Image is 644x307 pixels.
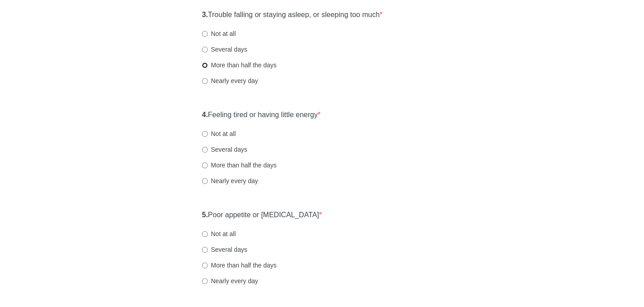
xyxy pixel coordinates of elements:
label: Not at all [202,29,236,38]
label: Nearly every day [202,276,258,285]
input: Nearly every day [202,278,208,284]
label: More than half the days [202,61,276,70]
input: Several days [202,47,208,53]
input: Not at all [202,131,208,137]
label: Not at all [202,229,236,238]
input: More than half the days [202,162,208,168]
label: Feeling tired or having little energy [202,110,320,120]
label: Several days [202,245,247,254]
input: Nearly every day [202,178,208,184]
strong: 4. [202,111,208,118]
label: Nearly every day [202,76,258,85]
input: Not at all [202,231,208,237]
strong: 3. [202,11,208,18]
input: Nearly every day [202,78,208,84]
label: Trouble falling or staying asleep, or sleeping too much [202,10,382,20]
input: Several days [202,247,208,253]
input: Several days [202,147,208,153]
input: More than half the days [202,62,208,68]
label: Several days [202,45,247,54]
label: Poor appetite or [MEDICAL_DATA] [202,210,322,220]
label: Several days [202,145,247,154]
label: Not at all [202,129,236,138]
label: Nearly every day [202,176,258,185]
input: More than half the days [202,263,208,268]
label: More than half the days [202,261,276,270]
input: Not at all [202,31,208,37]
label: More than half the days [202,161,276,170]
strong: 5. [202,211,208,219]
